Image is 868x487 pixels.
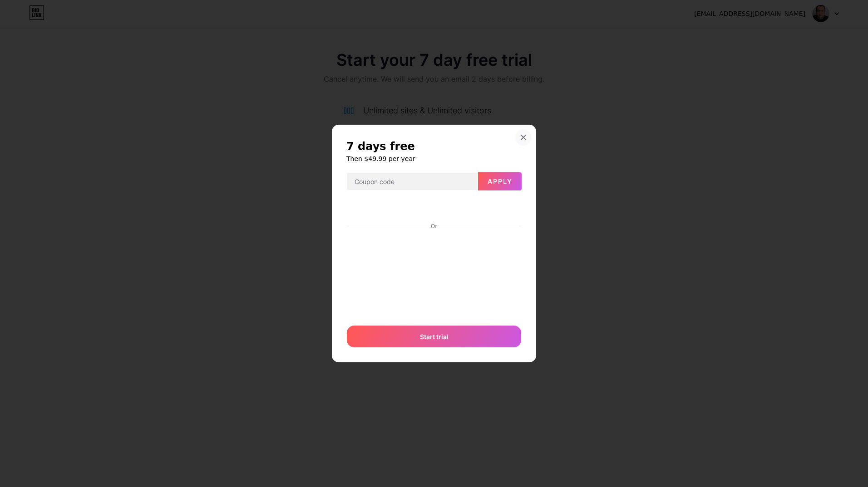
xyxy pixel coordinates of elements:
[478,172,522,190] button: Apply
[488,177,513,185] span: Apply
[420,332,449,341] span: Start trial
[346,154,522,163] h6: Then $49.99 per year
[347,198,521,220] iframe: Secure payment button frame
[347,173,478,191] input: Coupon code
[345,231,523,317] iframe: Secure payment input frame
[346,139,415,154] span: 7 days free
[429,223,439,230] div: Or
